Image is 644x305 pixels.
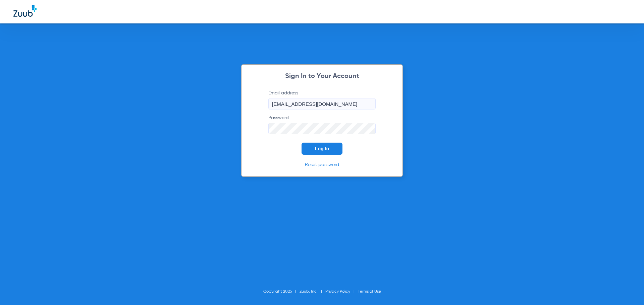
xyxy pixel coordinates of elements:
[302,143,342,155] button: Log In
[263,288,300,295] li: Copyright 2025
[305,162,339,167] a: Reset password
[315,146,329,151] span: Log In
[300,288,325,295] li: Zuub, Inc.
[258,73,386,80] h2: Sign In to Your Account
[358,290,381,294] a: Terms of Use
[268,123,376,134] input: Password
[325,290,350,294] a: Privacy Policy
[268,90,376,109] label: Email address
[13,5,37,17] img: Zuub Logo
[268,115,376,134] label: Password
[268,98,376,109] input: Email address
